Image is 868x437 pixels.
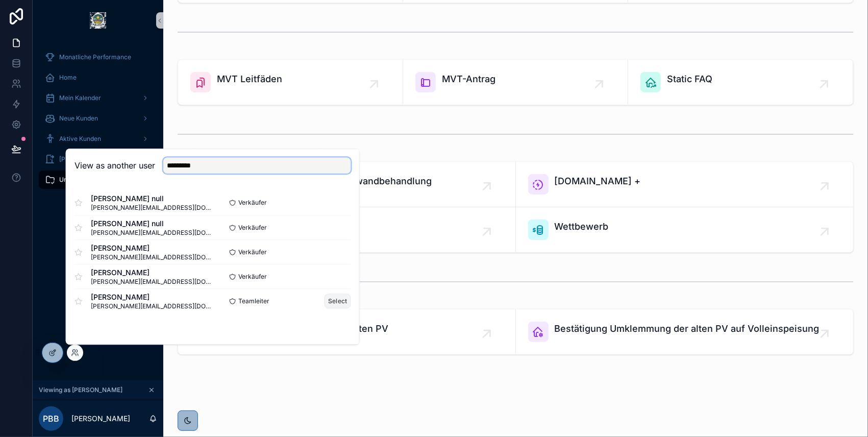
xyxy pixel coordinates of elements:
a: Mein Kalender [39,89,157,107]
span: Home [59,74,77,82]
a: [DOMAIN_NAME] + [516,162,854,207]
span: [PERSON_NAME] [91,268,213,278]
span: Verkäufer [238,248,267,256]
span: Teamleiter [238,297,269,305]
span: [PERSON_NAME][EMAIL_ADDRESS][DOMAIN_NAME] [91,253,213,261]
p: [PERSON_NAME] [71,414,130,424]
span: Verkäufer [238,273,267,281]
span: [PERSON_NAME] [91,243,213,253]
a: Unterlagen [39,171,157,189]
div: scrollable content [33,41,163,202]
span: PBB [43,412,59,425]
span: [PERSON_NAME][EMAIL_ADDRESS][DOMAIN_NAME] [91,204,213,212]
span: Verkäufer [238,224,267,232]
span: MVT-Antrag [442,72,495,86]
a: MVT Leitfäden [178,60,403,105]
span: [DOMAIN_NAME] + [555,174,641,188]
span: Mein Kalender [59,94,101,102]
a: MVT-Antrag [403,60,628,105]
span: Aktive Kunden [59,135,101,143]
span: Neue Kunden [59,114,98,123]
span: [PERSON_NAME][EMAIL_ADDRESS][DOMAIN_NAME] [91,278,213,286]
a: Neue Kunden [39,109,157,128]
img: App logo [90,12,106,29]
a: Bestätigung Umklemmung der alten PV auf Volleinspeisung [516,309,854,354]
span: [PERSON_NAME] null [91,193,213,204]
span: Monatliche Performance [59,53,131,61]
span: Wettbewerb [555,220,609,234]
span: [PERSON_NAME] [91,292,213,302]
a: Static FAQ [628,60,853,105]
span: MVT Leitfäden [217,72,282,86]
span: [PERSON_NAME][EMAIL_ADDRESS][DOMAIN_NAME] [91,302,213,310]
h2: View as another user [75,159,155,172]
a: [PERSON_NAME] [39,150,157,168]
span: [PERSON_NAME] [59,155,109,163]
span: [PERSON_NAME][EMAIL_ADDRESS][DOMAIN_NAME] [91,229,213,237]
span: Verkäufer [238,199,267,207]
span: [PERSON_NAME] null [91,218,213,229]
span: Viewing as [PERSON_NAME] [39,386,122,394]
button: Select [325,294,351,308]
span: Static FAQ [667,72,712,86]
a: Aktive Kunden [39,130,157,148]
span: Unterlagen [59,176,91,184]
span: Bestätigung Umklemmung der alten PV auf Volleinspeisung [555,322,820,336]
a: Home [39,68,157,87]
a: Wettbewerb [516,207,854,252]
a: Monatliche Performance [39,48,157,66]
